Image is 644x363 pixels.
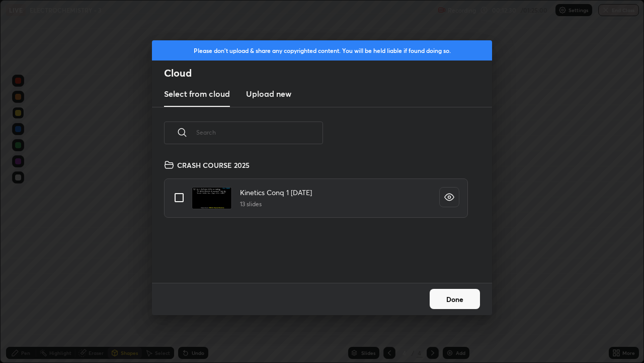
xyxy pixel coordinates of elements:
div: Please don't upload & share any copyrighted content. You will be held liable if found doing so. [152,40,492,60]
h3: Select from cloud [164,88,230,100]
h3: Upload new [246,88,291,100]
img: 1749433544UGY5XZ.pdf [192,187,232,209]
h5: 13 slides [240,200,312,209]
div: grid [152,156,480,283]
h2: Cloud [164,67,492,80]
input: Search [196,111,323,154]
button: Done [430,289,480,309]
h4: CRASH COURSE 2025 [177,160,250,170]
h4: Kinetics Conq 1 [DATE] [240,187,312,198]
